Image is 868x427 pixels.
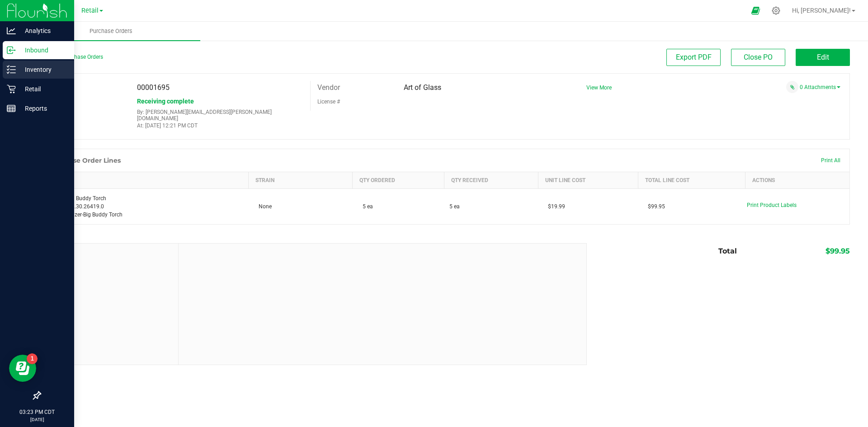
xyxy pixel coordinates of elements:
label: License # [317,95,340,108]
span: 5 ea [358,203,373,210]
th: Item [41,172,249,189]
span: Print All [821,157,840,164]
inline-svg: Retail [7,84,16,94]
a: Purchase Orders [22,22,200,41]
div: Manage settings [770,6,782,15]
span: Attach a document [786,81,798,93]
button: Edit [796,49,850,66]
span: 5 ea [449,202,460,211]
inline-svg: Analytics [7,26,16,35]
span: None [254,203,272,210]
span: Close PO [744,53,773,61]
label: Vendor [317,81,340,94]
span: Total [718,247,737,255]
span: $99.95 [826,247,850,255]
div: Blazer-Big Buddy Torch SKU: 3.12.30.26419.0 Retail: Blazer-Big Buddy Torch [46,194,243,219]
a: 0 Attachments [800,84,840,90]
span: $99.95 [643,203,665,210]
span: Open Ecommerce Menu [745,2,766,19]
p: At: [DATE] 12:21 PM CDT [137,122,303,129]
p: Inbound [16,45,70,56]
span: 00001695 [137,83,170,92]
th: Unit Line Cost [538,172,638,189]
th: Total Line Cost [638,172,745,189]
button: Export PDF [666,49,721,66]
inline-svg: Inbound [7,46,16,55]
th: Actions [745,172,849,189]
span: Purchase Orders [77,27,145,35]
p: Retail [16,84,70,94]
p: Inventory [16,64,70,75]
span: Notes [47,250,171,261]
th: Qty Received [444,172,538,189]
span: Receiving complete [137,98,194,105]
span: Edit [817,53,829,61]
span: Print Product Labels [747,202,797,208]
p: [DATE] [4,416,70,423]
th: Strain [249,172,353,189]
h1: Purchase Order Lines [49,157,121,164]
inline-svg: Reports [7,104,16,113]
button: Close PO [731,49,785,66]
span: Retail [81,7,99,14]
iframe: Resource center unread badge [27,353,38,364]
span: Export PDF [676,53,712,61]
th: Qty Ordered [353,172,444,189]
p: Reports [16,103,70,114]
span: Hi, [PERSON_NAME]! [792,7,851,14]
span: Art of Glass [404,83,441,92]
a: View More [586,84,612,91]
p: Analytics [16,25,70,36]
iframe: Resource center [9,355,36,382]
p: 03:23 PM CDT [4,408,70,416]
span: $19.99 [543,203,565,210]
inline-svg: Inventory [7,65,16,74]
p: By: [PERSON_NAME][EMAIL_ADDRESS][PERSON_NAME][DOMAIN_NAME] [137,109,303,122]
